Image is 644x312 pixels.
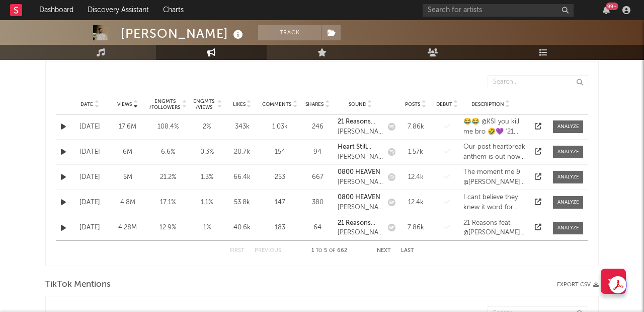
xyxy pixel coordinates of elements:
[301,245,357,257] div: 1 5 662
[463,117,525,137] div: 😂😂 @KSI you kill me bro 🤣💜 ‘21 Reasons’ FINALLY out at midnight tonight!!
[302,122,333,132] div: 246
[73,198,106,208] div: [DATE]
[192,223,222,233] div: 1 %
[149,198,187,208] div: 17.1 %
[111,122,144,132] div: 17.6M
[73,147,106,157] div: [DATE]
[111,198,144,208] div: 4.8M
[400,147,431,157] div: 1.57k
[149,223,187,233] div: 12.9 %
[149,98,181,110] div: Engmts / Followers
[329,248,335,253] span: of
[230,248,245,254] button: First
[338,127,383,137] div: [PERSON_NAME] & [PERSON_NAME]
[305,101,324,107] span: Shares
[463,218,525,238] div: 21 Reasons feat. @[PERSON_NAME] ✨ is FINALLY out everywhere! 🎉
[262,101,291,107] span: Comments
[338,220,391,246] strong: 21 Reasons (feat. [PERSON_NAME])
[405,101,420,107] span: Posts
[401,248,414,254] button: Last
[192,172,222,182] div: 1.3 %
[192,198,222,208] div: 1.1 %
[338,177,383,188] div: [PERSON_NAME] & [PERSON_NAME] & [PERSON_NAME]
[377,248,391,254] button: Next
[302,147,333,157] div: 94
[233,101,246,107] span: Likes
[117,101,132,107] span: Views
[262,223,297,233] div: 183
[338,142,383,162] a: Heart Still Beating[PERSON_NAME] & [PERSON_NAME]
[227,172,257,182] div: 66.4k
[149,172,187,182] div: 21.2 %
[111,223,144,233] div: 4.28M
[400,198,431,208] div: 12.4k
[400,223,431,233] div: 7.86k
[149,147,187,157] div: 6.6 %
[338,193,383,212] a: 0800 HEAVEN[PERSON_NAME] & [PERSON_NAME] & [PERSON_NAME]
[227,147,257,157] div: 20.7k
[302,172,333,182] div: 667
[227,198,257,208] div: 53.8k
[45,279,111,291] span: TikTok Mentions
[606,3,618,10] div: 99 +
[262,198,297,208] div: 147
[316,248,322,253] span: to
[80,101,93,107] span: Date
[400,172,431,182] div: 12.4k
[603,6,610,14] button: 99+
[488,75,588,89] input: Search...
[338,194,380,201] strong: 0800 HEAVEN
[111,147,144,157] div: 6M
[463,167,525,187] div: The moment me & @[PERSON_NAME] witnessed @[PERSON_NAME] ✨’s vocal run going into the second choru...
[227,122,257,132] div: 343k
[338,169,380,175] strong: 0800 HEAVEN
[349,101,366,107] span: Sound
[73,172,106,182] div: [DATE]
[258,25,321,40] button: Track
[73,122,106,132] div: [DATE]
[192,122,222,132] div: 2 %
[338,203,383,213] div: [PERSON_NAME] & [PERSON_NAME] & [PERSON_NAME]
[149,122,187,132] div: 108.4 %
[192,98,216,110] div: Engmts / Views
[302,198,333,208] div: 380
[471,101,504,107] span: Description
[338,228,383,238] div: [PERSON_NAME] & [PERSON_NAME]
[121,25,246,42] div: [PERSON_NAME]
[338,218,383,238] a: 21 Reasons (feat. [PERSON_NAME])[PERSON_NAME] & [PERSON_NAME]
[302,223,333,233] div: 64
[255,248,281,254] button: Previous
[400,122,431,132] div: 7.86k
[262,147,297,157] div: 154
[262,172,297,182] div: 253
[262,122,297,132] div: 1.03k
[338,118,391,145] strong: 21 Reasons (feat. [PERSON_NAME])
[436,101,452,107] span: Debut
[338,144,371,160] strong: Heart Still Beating
[338,152,383,162] div: [PERSON_NAME] & [PERSON_NAME]
[111,172,144,182] div: 5M
[73,223,106,233] div: [DATE]
[463,142,525,162] div: Our post heartbreak anthem is out now ❤️‍🩹 @BebeRexha #HeartStillBeating #NewMusic #ElectronicMusic
[338,117,383,137] a: 21 Reasons (feat. [PERSON_NAME])[PERSON_NAME] & [PERSON_NAME]
[423,4,574,17] input: Search for artists
[557,282,599,288] button: Export CSV
[338,167,383,187] a: 0800 HEAVEN[PERSON_NAME] & [PERSON_NAME] & [PERSON_NAME]
[463,193,525,212] div: I cant believe they knew it word for word 🤯
[227,223,257,233] div: 40.6k
[192,147,222,157] div: 0.3 %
